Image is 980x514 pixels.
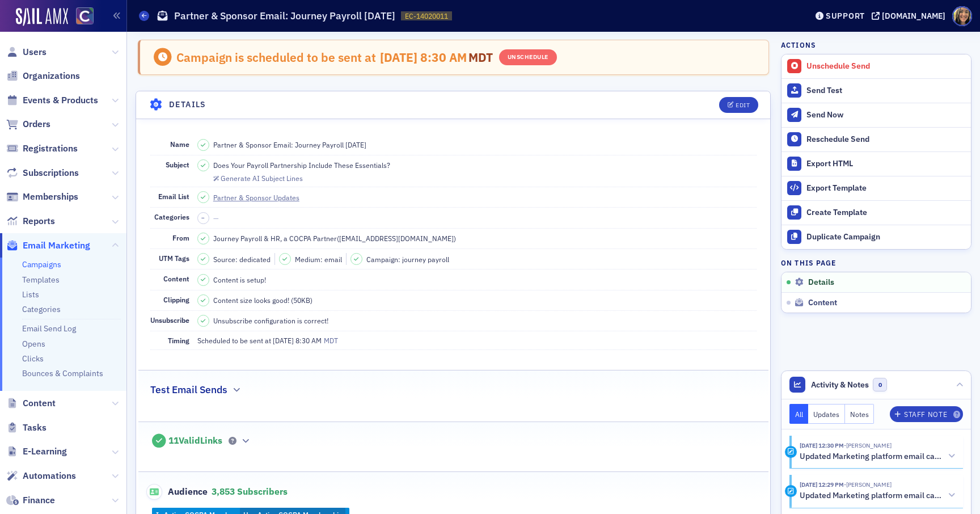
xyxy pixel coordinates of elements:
[23,191,78,203] span: Memberships
[405,11,448,21] span: EC-14020011
[366,254,449,264] span: Campaign: journey payroll
[789,404,809,424] button: All
[6,397,56,410] a: Content
[158,192,189,201] span: Email List
[273,336,295,345] span: [DATE]
[782,78,971,103] button: Send Test
[872,12,949,20] button: [DOMAIN_NAME]
[800,491,944,501] h5: Updated Marketing platform email campaign: Partner & Sponsor Email: Journey Payroll [DATE]
[6,142,78,155] a: Registrations
[172,233,189,242] span: From
[23,494,55,507] span: Finance
[22,304,61,314] a: Categories
[213,140,366,150] span: Partner & Sponsor Email: Journey Payroll [DATE]
[213,254,271,264] span: Source: dedicated
[295,254,342,264] span: Medium: email
[22,353,44,364] a: Clicks
[785,446,797,458] div: Activity
[68,7,94,27] a: View Homepage
[6,470,76,482] a: Automations
[6,94,98,107] a: Events & Products
[782,225,971,249] button: Duplicate Campaign
[23,397,56,410] span: Content
[882,11,945,21] div: [DOMAIN_NAME]
[467,49,493,65] span: MDT
[22,368,103,378] a: Bounces & Complaints
[23,239,90,252] span: Email Marketing
[6,494,55,507] a: Finance
[800,450,955,462] button: Updated Marketing platform email campaign: Partner & Sponsor Email: Journey Payroll [DATE]
[806,61,965,71] div: Unschedule Send
[873,378,887,392] span: 0
[176,50,376,65] div: Campaign is scheduled to be sent at
[782,151,971,176] a: Export HTML
[197,335,271,346] span: Scheduled to be sent at
[221,175,303,182] div: Generate AI Subject Lines
[163,295,189,304] span: Clipping
[782,103,971,127] button: Send Now
[213,275,266,285] span: Content is setup!
[844,441,892,449] span: Lauren Standiford
[166,160,189,169] span: Subject
[22,275,60,285] a: Templates
[782,200,971,225] a: Create Template
[213,172,303,183] button: Generate AI Subject Lines
[6,422,47,434] a: Tasks
[6,70,80,82] a: Organizations
[23,118,50,130] span: Orders
[806,86,965,96] div: Send Test
[170,140,189,149] span: Name
[808,277,834,288] span: Details
[213,160,390,170] span: Does Your Payroll Partnership Include These Essentials?
[76,7,94,25] img: SailAMX
[295,336,322,345] span: 8:30 AM
[785,485,797,497] div: Activity
[168,336,189,345] span: Timing
[213,315,328,326] span: Unsubscribe configuration is correct!
[22,289,39,300] a: Lists
[800,481,844,488] time: 9/8/2025 12:29 PM
[23,70,80,82] span: Organizations
[212,486,288,497] span: 3,853 Subscribers
[782,127,971,151] button: Reschedule Send
[6,445,67,458] a: E-Learning
[806,134,965,145] div: Reschedule Send
[146,484,208,500] span: Audience
[22,259,61,269] a: Campaigns
[213,295,312,305] span: Content size looks good! (50KB)
[174,9,395,23] h1: Partner & Sponsor Email: Journey Payroll [DATE]
[23,470,76,482] span: Automations
[826,11,865,21] div: Support
[23,167,79,179] span: Subscriptions
[781,258,971,268] h4: On this page
[800,452,944,462] h5: Updated Marketing platform email campaign: Partner & Sponsor Email: Journey Payroll [DATE]
[23,422,47,434] span: Tasks
[6,167,79,179] a: Subscriptions
[23,94,98,107] span: Events & Products
[150,315,189,325] span: Unsubscribe
[800,490,955,502] button: Updated Marketing platform email campaign: Partner & Sponsor Email: Journey Payroll [DATE]
[890,406,963,422] button: Staff Note
[22,339,45,349] a: Opens
[213,192,310,203] a: Partner & Sponsor Updates
[154,212,189,221] span: Categories
[159,254,189,263] span: UTM Tags
[22,323,76,334] a: Email Send Log
[213,233,456,243] span: Journey Payroll & HR, a COCPA Partner ( [EMAIL_ADDRESS][DOMAIN_NAME] )
[213,213,219,222] span: —
[781,40,816,50] h4: Actions
[150,382,227,397] h2: Test Email Sends
[163,274,189,283] span: Content
[23,215,55,227] span: Reports
[23,46,47,58] span: Users
[6,191,78,203] a: Memberships
[23,142,78,155] span: Registrations
[16,8,68,26] img: SailAMX
[782,176,971,200] a: Export Template
[322,336,338,345] span: MDT
[806,183,965,193] div: Export Template
[201,214,205,222] span: –
[806,232,965,242] div: Duplicate Campaign
[6,118,50,130] a: Orders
